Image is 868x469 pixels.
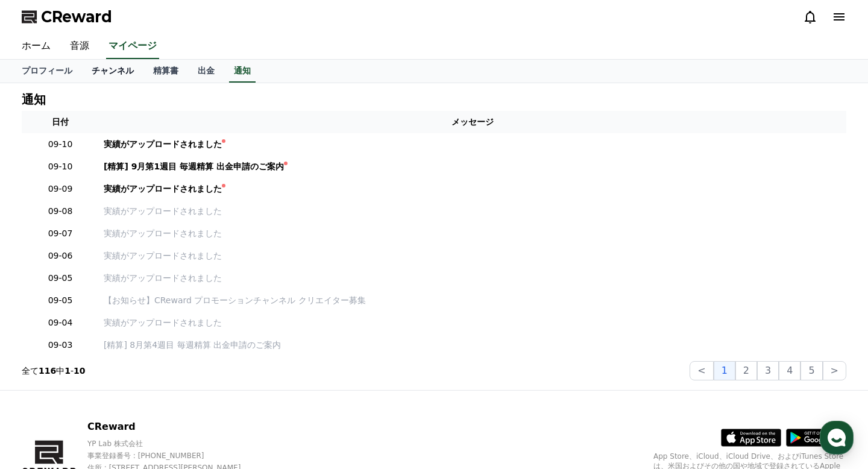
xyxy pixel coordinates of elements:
p: CReward [87,420,262,434]
a: 実績がアップロードされました [104,138,841,151]
div: 実績がアップロードされました [104,138,222,151]
a: チャンネル [82,60,143,83]
a: 実績がアップロードされました [104,316,841,329]
button: 3 [757,361,779,380]
div: 実績がアップロードされました [104,183,222,195]
p: 09-08 [27,205,94,218]
button: 4 [779,361,800,380]
span: Home [31,387,52,397]
a: [精算] 8月第4週目 毎週精算 出金申請のご案内 [104,339,841,351]
h4: 通知 [22,93,46,106]
span: Messages [100,388,136,397]
a: 出金 [188,60,224,83]
a: 実績がアップロードされました [104,183,841,195]
button: < [690,361,713,380]
button: > [823,361,846,380]
p: 09-05 [27,272,94,285]
a: Settings [156,369,231,399]
a: 精算書 [143,60,188,83]
p: 09-06 [27,250,94,262]
a: 実績がアップロードされました [104,272,841,285]
button: 2 [735,361,757,380]
span: Settings [178,387,208,397]
a: CReward [22,7,112,27]
a: Messages [80,369,156,399]
p: 全て 中 - [22,365,86,377]
p: 事業登録番号 : [PHONE_NUMBER] [87,451,262,461]
p: 09-10 [27,160,94,173]
strong: 116 [39,366,56,376]
p: 09-07 [27,227,94,240]
a: ホーム [12,34,60,59]
p: 09-09 [27,183,94,195]
a: 音源 [60,34,99,59]
strong: 1 [64,366,71,376]
a: Home [4,369,80,399]
strong: 10 [74,366,85,376]
a: 【お知らせ】CReward プロモーションチャンネル クリエイター募集 [104,294,841,307]
a: 通知 [229,60,256,83]
button: 1 [714,361,735,380]
div: [精算] 9月第1週目 毎週精算 出金申請のご案内 [104,160,284,173]
p: 09-03 [27,339,94,351]
a: マイページ [106,34,159,59]
th: 日付 [22,111,99,133]
a: [精算] 9月第1週目 毎週精算 出金申請のご案内 [104,160,841,173]
a: プロフィール [12,60,82,83]
a: 実績がアップロードされました [104,205,841,218]
a: 実績がアップロードされました [104,227,841,240]
p: 09-10 [27,138,94,151]
p: 09-05 [27,294,94,307]
p: YP Lab 株式会社 [87,439,262,449]
th: メッセージ [99,111,846,133]
span: CReward [41,7,112,27]
button: 5 [800,361,822,380]
p: 09-04 [27,316,94,329]
a: 実績がアップロードされました [104,250,841,262]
